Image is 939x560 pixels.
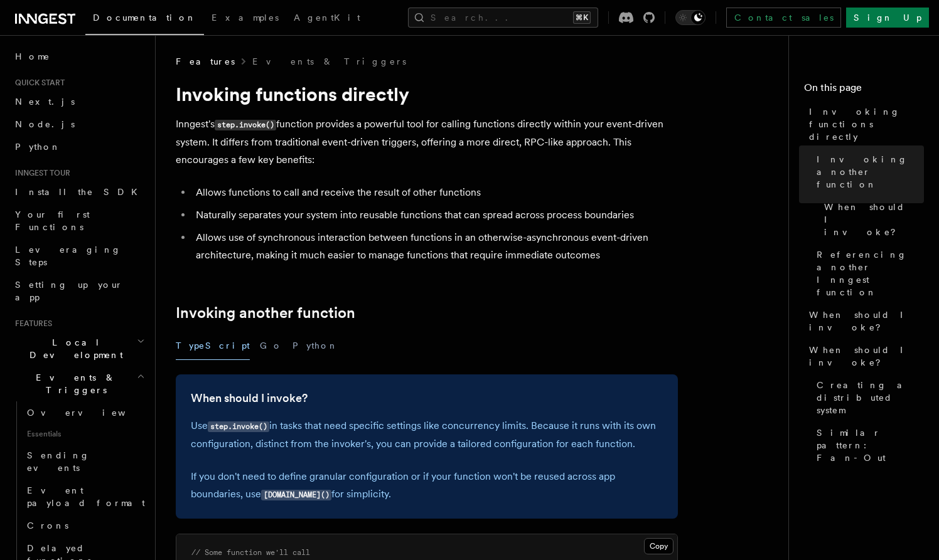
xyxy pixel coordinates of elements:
a: Crons [22,514,148,537]
button: TypeScript [176,332,250,360]
a: Similar pattern: Fan-Out [812,421,924,469]
li: Allows use of synchronous interaction between functions in an otherwise-asynchronous event-driven... [192,229,678,264]
a: Python [10,135,148,158]
span: AgentKit [294,13,360,23]
span: Crons [27,520,68,531]
span: Overview [27,408,156,418]
a: Examples [204,4,286,34]
a: Overview [22,401,148,424]
a: Node.js [10,113,148,135]
a: Leveraging Steps [10,238,148,273]
button: Local Development [10,331,148,366]
span: Home [15,50,50,63]
span: When should I invoke? [809,309,924,334]
a: Documentation [85,4,204,35]
h1: Invoking functions directly [176,83,678,105]
button: Search...⌘K [408,8,598,28]
span: Setting up your app [15,280,123,302]
span: Python [15,142,61,152]
a: Invoking another function [812,148,924,196]
span: Essentials [22,424,148,444]
a: Home [10,45,148,68]
span: // Some function we'll call [191,548,310,557]
a: Creating a distributed system [812,374,924,421]
a: When should I invoke? [819,196,924,243]
code: step.invoke() [208,421,269,432]
span: Documentation [93,13,196,23]
span: Referencing another Inngest function [817,248,924,298]
span: Local Development [10,336,137,361]
a: AgentKit [286,4,368,34]
a: Sending events [22,444,148,479]
p: Use in tasks that need specific settings like concurrency limits. Because it runs with its own co... [191,417,663,453]
a: Next.js [10,90,148,113]
li: Naturally separates your system into reusable functions that can spread across process boundaries [192,206,678,224]
a: Sign Up [846,8,929,28]
kbd: ⌘K [573,11,591,24]
a: Invoking another function [176,304,355,322]
p: Inngest's function provides a powerful tool for calling functions directly within your event-driv... [176,115,678,169]
h4: On this page [804,80,924,100]
span: When should I invoke? [824,201,924,238]
a: Contact sales [726,8,841,28]
a: When should I invoke? [191,389,308,407]
span: Features [176,55,235,68]
span: Creating a distributed system [817,379,924,416]
span: Similar pattern: Fan-Out [817,426,924,464]
button: Python [292,332,338,360]
a: Install the SDK [10,181,148,203]
a: Setting up your app [10,273,148,309]
a: Event payload format [22,479,148,514]
a: Invoking functions directly [804,100,924,148]
a: Referencing another Inngest function [812,243,924,304]
span: Invoking another function [817,153,924,191]
span: Install the SDK [15,187,145,197]
button: Events & Triggers [10,366,148,401]
button: Copy [644,538,673,554]
a: Events & Triggers [252,55,406,68]
a: When should I invoke? [804,304,924,339]
span: Sending events [27,450,90,473]
span: Invoking functions directly [809,105,924,143]
span: Features [10,319,52,329]
span: Inngest tour [10,168,70,178]
code: [DOMAIN_NAME]() [261,490,331,500]
span: Events & Triggers [10,371,137,396]
button: Toggle dark mode [675,10,706,25]
span: Leveraging Steps [15,245,121,267]
p: If you don't need to define granular configuration or if your function won't be reused across app... [191,468,663,504]
button: Go [260,332,282,360]
a: When should I invoke? [804,339,924,374]
a: Your first Functions [10,203,148,238]
span: Quick start [10,78,65,88]
span: Event payload format [27,485,145,508]
span: Examples [212,13,279,23]
span: Your first Functions [15,209,90,232]
span: Node.js [15,119,75,129]
span: When should I invoke? [809,344,924,369]
span: Next.js [15,97,75,107]
li: Allows functions to call and receive the result of other functions [192,184,678,201]
code: step.invoke() [215,120,276,130]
